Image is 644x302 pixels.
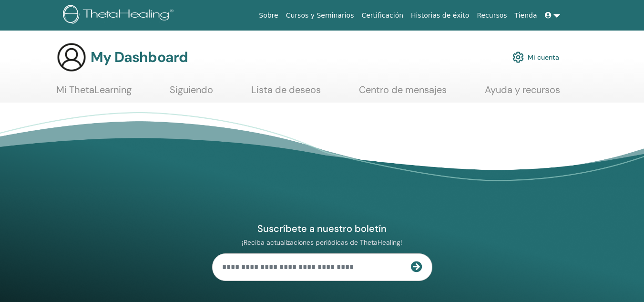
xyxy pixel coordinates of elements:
a: Recursos [473,7,511,24]
a: Tienda [511,7,541,24]
a: Lista de deseos [251,84,321,103]
a: Centro de mensajes [359,84,447,103]
a: Mi ThetaLearning [56,84,132,103]
h3: My Dashboard [91,49,188,66]
img: generic-user-icon.jpg [56,42,87,73]
img: logo.png [63,5,177,26]
p: ¡Reciba actualizaciones periódicas de ThetaHealing! [212,238,432,247]
a: Cursos y Seminarios [282,7,358,24]
a: Ayuda y recursos [485,84,560,103]
img: cog.svg [512,49,524,65]
a: Historias de éxito [407,7,473,24]
h4: Suscríbete a nuestro boletín [212,222,432,235]
a: Siguiendo [170,84,213,103]
a: Sobre [255,7,282,24]
a: Mi cuenta [512,47,559,68]
a: Certificación [358,7,407,24]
